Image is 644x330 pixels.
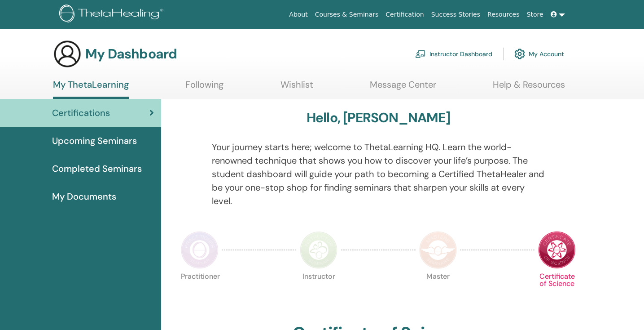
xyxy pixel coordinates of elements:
img: cog.svg [514,46,525,62]
img: chalkboard-teacher.svg [415,50,426,58]
h3: Hello, [PERSON_NAME] [307,110,450,126]
a: Success Stories [428,6,484,23]
a: My ThetaLearning [53,79,129,99]
a: Help & Resources [493,79,565,97]
span: Certifications [52,106,110,120]
p: Your journey starts here; welcome to ThetaLearning HQ. Learn the world-renowned technique that sh... [212,140,545,208]
a: Courses & Seminars [311,6,382,23]
a: Message Center [370,79,436,97]
p: Master [419,273,457,311]
img: logo.png [59,4,166,25]
a: Certification [382,6,427,23]
img: Instructor [300,231,337,269]
span: Upcoming Seminars [52,134,137,147]
p: Instructor [300,273,337,311]
img: Certificate of Science [538,231,576,269]
p: Practitioner [181,273,219,311]
a: About [285,6,311,23]
span: Completed Seminars [52,162,142,175]
a: My Account [514,44,564,64]
img: generic-user-icon.jpg [53,40,82,68]
a: Resources [484,6,523,23]
img: Practitioner [181,231,219,269]
a: Wishlist [280,79,313,97]
span: My Documents [52,190,116,203]
a: Instructor Dashboard [415,44,492,64]
a: Store [523,6,547,23]
h3: My Dashboard [85,46,177,62]
p: Certificate of Science [538,273,576,311]
a: Following [185,79,223,97]
img: Master [419,231,457,269]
